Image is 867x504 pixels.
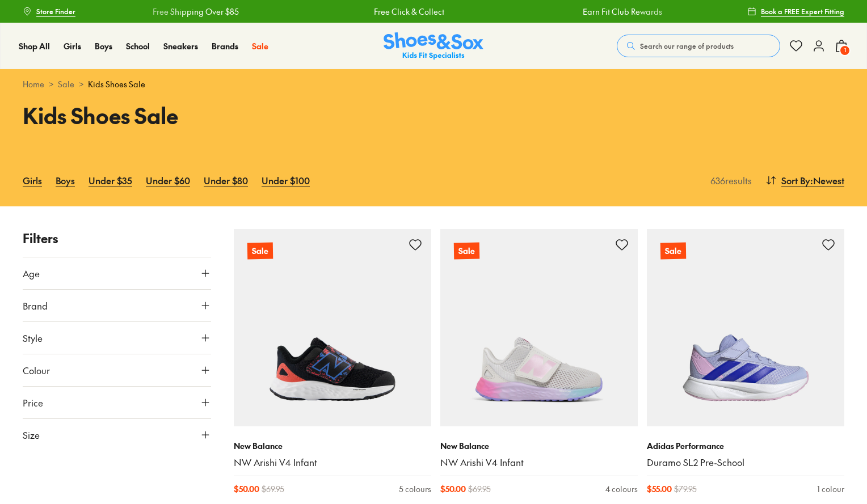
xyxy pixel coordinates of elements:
[163,40,198,52] span: Sneakers
[19,40,50,52] span: Shop All
[234,229,431,426] a: Sale
[468,483,491,495] span: $ 69.95
[835,33,848,58] button: 1
[23,331,43,345] span: Style
[23,396,43,409] span: Price
[23,428,40,442] span: Size
[95,40,112,52] a: Boys
[781,173,810,187] span: Sort By
[126,40,150,52] span: School
[765,168,844,193] button: Sort By:Newest
[605,483,638,495] div: 4 colours
[440,483,466,495] span: $ 50.00
[19,40,50,52] a: Shop All
[370,6,440,18] a: Free Click & Collect
[747,1,844,22] a: Book a FREE Expert Fitting
[64,40,81,52] a: Girls
[234,483,259,495] span: $ 50.00
[252,40,268,52] span: Sale
[640,41,734,51] span: Search our range of products
[23,266,40,280] span: Age
[23,387,211,418] button: Price
[58,78,74,90] a: Sale
[839,45,851,56] span: 1
[212,40,238,52] a: Brands
[146,168,190,193] a: Under $60
[23,419,211,451] button: Size
[706,173,752,187] p: 636 results
[454,243,479,260] p: Sale
[23,78,844,90] div: > >
[163,40,198,52] a: Sneakers
[440,440,638,452] p: New Balance
[23,229,211,248] p: Filters
[674,483,697,495] span: $ 79.95
[64,40,81,52] span: Girls
[440,456,638,469] a: NW Arishi V4 Infant
[36,6,75,16] span: Store Finder
[617,35,780,57] button: Search our range of products
[247,243,273,260] p: Sale
[262,168,310,193] a: Under $100
[204,168,248,193] a: Under $80
[56,168,75,193] a: Boys
[23,78,44,90] a: Home
[95,40,112,52] span: Boys
[384,32,483,60] img: SNS_Logo_Responsive.svg
[579,6,658,18] a: Earn Fit Club Rewards
[23,168,42,193] a: Girls
[234,456,431,469] a: NW Arishi V4 Infant
[212,40,238,52] span: Brands
[23,290,211,321] button: Brand
[88,78,145,90] span: Kids Shoes Sale
[234,440,431,452] p: New Balance
[647,456,844,469] a: Duramo SL2 Pre-School
[23,299,48,312] span: Brand
[647,229,844,426] a: Sale
[23,1,75,22] a: Store Finder
[660,243,686,260] p: Sale
[440,229,638,426] a: Sale
[399,483,431,495] div: 5 colours
[23,354,211,386] button: Colour
[126,40,150,52] a: School
[149,6,235,18] a: Free Shipping Over $85
[647,440,844,452] p: Adidas Performance
[23,99,420,132] h1: Kids Shoes Sale
[384,32,483,60] a: Shoes & Sox
[23,363,50,377] span: Colour
[23,322,211,354] button: Style
[761,6,844,16] span: Book a FREE Expert Fitting
[647,483,672,495] span: $ 55.00
[89,168,132,193] a: Under $35
[252,40,268,52] a: Sale
[262,483,284,495] span: $ 69.95
[817,483,844,495] div: 1 colour
[810,173,844,187] span: : Newest
[23,257,211,289] button: Age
